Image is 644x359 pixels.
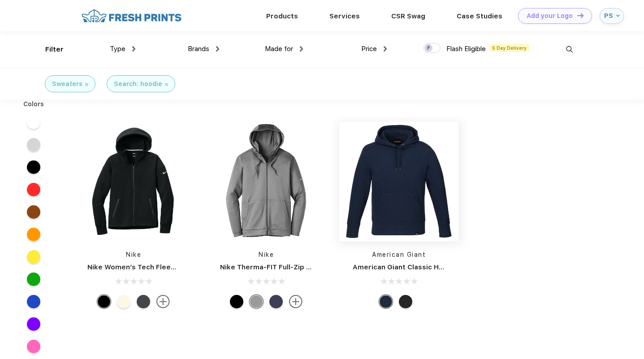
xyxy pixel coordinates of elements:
div: Midnight Navy [269,295,283,308]
div: Polo Blue [379,295,393,308]
span: Price [361,45,377,53]
img: filter_cancel.svg [85,83,88,86]
img: dropdown.png [300,46,303,52]
div: Anthracite Heather [137,295,150,308]
img: dropdown.png [384,46,387,52]
span: Flash Eligible [446,45,486,53]
img: func=resize&h=266 [339,122,458,241]
span: 5 Day Delivery [489,44,529,52]
a: CSR Swag [391,12,425,20]
img: desktop_search.svg [562,42,577,57]
span: Type [110,45,125,53]
img: dropdown.png [132,46,135,52]
img: dropdown.png [216,46,219,52]
div: Dark Grey Heather [250,295,263,308]
img: more.svg [289,295,303,308]
img: func=resize&h=266 [207,122,326,241]
div: Search: hoodie [114,79,162,89]
a: Products [266,12,298,20]
div: Colors [17,99,51,109]
a: Nike [259,251,274,258]
a: Nike Therma-FIT Full-Zip Fleece Hoodie [220,263,356,271]
a: Nike [126,251,141,258]
span: Made for [265,45,293,53]
a: American Giant [372,251,426,258]
img: filter_cancel.svg [165,83,168,86]
div: Pale Ivory [117,295,130,308]
div: Black [230,295,243,308]
div: Sweaters [52,79,82,89]
a: Nike Women’s Tech Fleece Full-Zip Hoodie [87,263,233,271]
span: Brands [188,45,209,53]
a: American Giant Classic Heavyweight Fleece Pullover Hoodie [353,263,560,271]
img: func=resize&h=266 [74,122,193,241]
img: DT [577,13,583,18]
div: Black [97,295,111,308]
img: arrow_down_blue.svg [616,14,620,17]
img: more.svg [156,295,170,308]
div: Black [399,295,412,308]
div: Filter [45,44,64,55]
div: Add your Logo [527,12,573,20]
img: fo%20logo%202.webp [79,8,184,24]
a: Services [329,12,360,20]
div: PS [604,12,614,20]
